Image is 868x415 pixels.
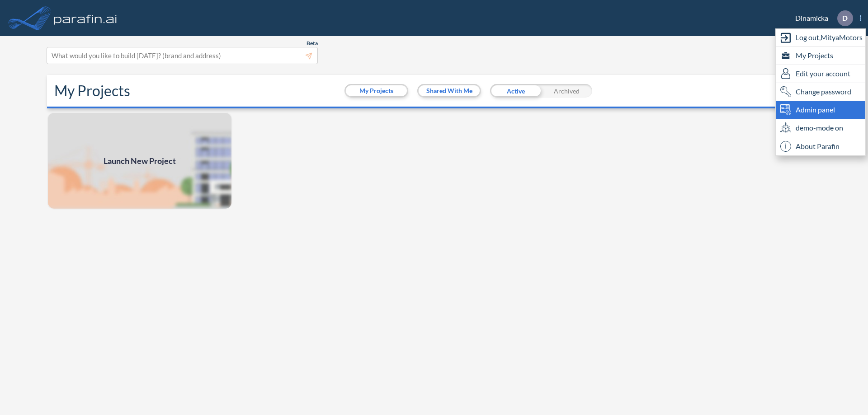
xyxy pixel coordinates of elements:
img: add [47,112,232,210]
span: demo-mode on [796,122,843,133]
span: Beta [307,40,318,47]
span: Edit your account [796,68,850,79]
p: D [842,14,848,22]
div: Change password [776,83,865,101]
span: Change password [796,86,851,97]
div: Archived [541,84,592,98]
button: My Projects [346,85,407,96]
div: demo-mode on [776,119,865,137]
h2: My Projects [54,82,130,99]
div: Admin panel [776,101,865,119]
a: Launch New Project [47,112,232,210]
img: logo [52,9,119,27]
button: Shared With Me [419,85,480,96]
span: About Parafin [796,141,840,152]
div: Log out [776,29,865,47]
div: Active [490,84,541,98]
div: About Parafin [776,137,865,155]
div: Edit user [776,65,865,83]
span: i [780,141,791,152]
span: Launch New Project [104,155,176,167]
span: Admin panel [796,104,835,115]
div: Dinamicka [782,10,861,26]
span: My Projects [796,50,833,61]
span: Log out, MityaMotors [796,32,863,43]
div: My Projects [776,47,865,65]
